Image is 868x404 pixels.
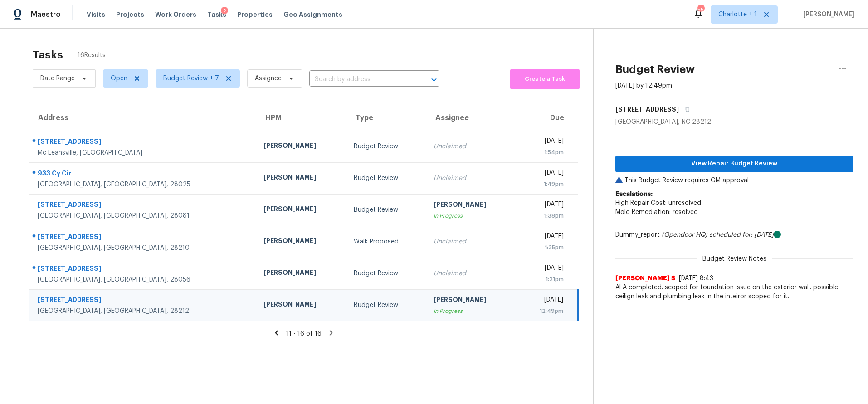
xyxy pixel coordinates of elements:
div: [GEOGRAPHIC_DATA], NC 28212 [615,117,853,127]
div: [GEOGRAPHIC_DATA], [GEOGRAPHIC_DATA], 28081 [38,211,249,220]
div: [GEOGRAPHIC_DATA], [GEOGRAPHIC_DATA], 28210 [38,243,249,253]
div: [GEOGRAPHIC_DATA], [GEOGRAPHIC_DATA], 28025 [38,180,249,189]
span: High Repair Cost: unresolved [615,200,701,206]
div: [DATE] [524,200,564,211]
div: [PERSON_NAME] [263,268,339,279]
div: Mc Leansville, [GEOGRAPHIC_DATA] [38,148,249,157]
span: Budget Review + 7 [163,74,219,83]
th: Assignee [426,105,517,131]
div: [STREET_ADDRESS] [38,295,249,307]
th: Type [346,105,426,131]
span: Work Orders [155,10,196,19]
th: HPM [256,105,346,131]
h5: [STREET_ADDRESS] [615,105,679,114]
span: Assignee [255,74,282,83]
div: Budget Review [354,205,419,214]
div: Walk Proposed [354,237,419,246]
span: Projects [116,10,144,19]
div: [STREET_ADDRESS] [38,200,249,211]
div: 2 [221,7,228,16]
span: [PERSON_NAME] S [615,274,675,283]
b: Escalations: [615,191,653,197]
div: Unclaimed [434,237,509,246]
i: scheduled for: [DATE] [709,232,774,238]
div: [PERSON_NAME] [263,141,339,152]
span: Create a Task [515,74,575,84]
th: Address [29,105,256,131]
div: Budget Review [354,174,419,183]
div: 12:49pm [524,307,563,316]
span: Tasks [207,11,226,18]
div: [PERSON_NAME] [434,200,509,211]
div: [GEOGRAPHIC_DATA], [GEOGRAPHIC_DATA], 28212 [38,307,249,316]
div: [DATE] [524,136,564,148]
div: [PERSON_NAME] [434,295,509,307]
th: Due [517,105,578,131]
span: Maestro [31,10,61,19]
div: [DATE] [524,295,563,307]
span: View Repair Budget Review [623,158,846,170]
span: Date Range [40,74,75,83]
div: [STREET_ADDRESS] [38,137,249,148]
span: Visits [87,10,105,19]
div: 1:38pm [524,211,564,220]
div: [STREET_ADDRESS] [38,264,249,275]
span: Open [111,74,127,83]
span: Geo Assignments [283,10,342,19]
div: 1:49pm [524,180,564,189]
div: Unclaimed [434,174,509,183]
button: View Repair Budget Review [615,156,853,172]
span: [DATE] 8:43 [679,275,713,282]
p: This Budget Review requires GM approval [615,176,853,185]
div: 1:21pm [524,275,564,284]
div: [PERSON_NAME] [263,236,339,248]
div: In Progress [434,307,509,316]
div: 1:54pm [524,148,564,157]
div: 933 Cy Cir [38,169,249,180]
span: Mold Remediation: resolved [615,209,698,215]
span: ALA completed. scoped for foundation issue on the exterior wall. possible ceilign leak and plumbi... [615,283,853,301]
span: Charlotte + 1 [718,10,757,19]
button: Copy Address [679,101,691,117]
div: [GEOGRAPHIC_DATA], [GEOGRAPHIC_DATA], 28056 [38,275,249,284]
button: Create a Task [510,69,580,89]
h2: Budget Review [615,65,695,74]
div: [PERSON_NAME] [263,173,339,184]
input: Search by address [309,73,414,87]
div: [DATE] [524,263,564,275]
div: Dummy_report [615,230,853,239]
div: [DATE] [524,232,564,243]
span: Properties [237,10,273,19]
span: 11 - 16 of 16 [286,331,322,337]
div: [DATE] [524,168,564,180]
div: [DATE] by 12:49pm [615,81,672,90]
div: Unclaimed [434,269,509,278]
button: Open [428,73,440,86]
div: [PERSON_NAME] [263,204,339,216]
div: Unclaimed [434,142,509,151]
i: (Opendoor HQ) [662,232,707,238]
div: Budget Review [354,269,419,278]
div: 55 [697,5,704,15]
div: [PERSON_NAME] [263,300,339,311]
div: [STREET_ADDRESS] [38,232,249,243]
div: Budget Review [354,142,419,151]
h2: Tasks [33,50,63,59]
div: Budget Review [354,301,419,310]
span: 16 Results [78,51,106,60]
span: [PERSON_NAME] [800,10,854,19]
span: Budget Review Notes [697,254,772,263]
div: In Progress [434,211,509,220]
div: 1:35pm [524,243,564,252]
